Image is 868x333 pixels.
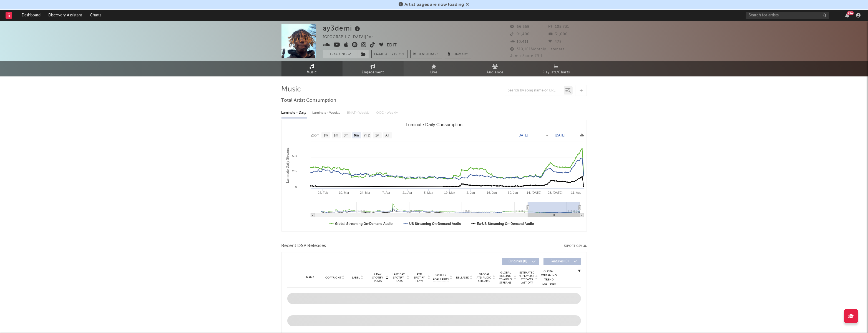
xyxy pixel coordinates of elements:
[385,134,389,138] text: All
[508,191,518,194] text: 30. Jun
[343,61,404,76] a: Engagement
[281,61,343,76] a: Music
[445,50,471,58] button: Summary
[510,54,543,58] span: Jump Score: 79.1
[409,222,461,226] text: US Streaming On-Demand Audio
[510,25,530,29] span: 66,558
[549,33,568,36] span: 31,600
[466,191,475,194] text: 2. Jun
[527,191,541,194] text: 14. [DATE]
[311,134,319,138] text: Zoom
[418,51,439,58] span: Benchmark
[371,50,407,58] button: Email AlertsOn
[292,170,297,173] text: 25k
[354,134,359,138] text: 6m
[424,191,433,194] text: 5. May
[510,48,565,51] span: 310,161 Monthly Listeners
[382,191,390,194] text: 7. Apr
[360,191,370,194] text: 24. Mar
[456,276,469,279] span: Released
[505,260,531,263] span: Originals ( 0 )
[282,120,587,231] svg: Luminate Daily Consumption
[86,10,105,21] a: Charts
[335,222,393,226] text: Global Streaming On-Demand Audio
[526,61,587,76] a: Playlists/Charts
[375,134,379,138] text: 1y
[344,134,348,138] text: 3m
[307,69,317,76] span: Music
[549,40,562,44] span: 478
[487,69,504,76] span: Audience
[412,273,427,283] span: ATD Spotify Plays
[281,243,326,249] span: Recent DSP Releases
[333,134,338,138] text: 1m
[281,97,336,104] span: Total Artist Consumption
[465,61,526,76] a: Audience
[564,244,587,248] button: Export CSV
[404,61,465,76] a: Live
[502,258,539,265] button: Originals(0)
[298,275,322,280] div: Name
[363,134,370,138] text: YTD
[547,260,573,263] span: Features ( 0 )
[323,134,328,138] text: 1w
[571,191,581,194] text: 11. Aug
[339,191,349,194] text: 10. Mar
[746,12,829,19] input: Search for artists
[487,191,497,194] text: 16. Jun
[323,34,381,41] div: [GEOGRAPHIC_DATA] | Pop
[406,122,462,127] text: Luminate Daily Consumption
[362,69,384,76] span: Engagement
[545,133,549,137] text: →
[323,24,362,33] div: ay3demi
[410,50,442,58] a: Benchmark
[510,40,529,44] span: 10,411
[548,191,562,194] text: 28. [DATE]
[295,185,297,188] text: 0
[405,3,464,7] span: Artist pages are now loading
[323,50,358,58] button: Tracking
[505,88,564,93] input: Search by song name or URL
[518,133,528,137] text: [DATE]
[433,273,449,282] span: Spotify Popularity
[845,13,849,18] button: 99+
[544,258,581,265] button: Features(0)
[285,148,289,183] text: Luminate Daily Streams
[371,273,385,283] span: 7 Day Spotify Plays
[391,273,406,283] span: Last Day Spotify Plays
[444,191,455,194] text: 19. May
[477,273,492,283] span: Global ATD Audio Streams
[44,10,86,21] a: Discovery Assistant
[292,154,297,158] text: 50k
[452,53,468,56] span: Summary
[402,191,412,194] text: 21. Apr
[542,69,570,76] span: Playlists/Charts
[318,191,328,194] text: 24. Feb
[281,108,307,118] div: Luminate - Daily
[555,133,565,137] text: [DATE]
[399,53,404,56] em: On
[541,269,557,286] div: Global Streaming Trend (Last 60D)
[510,33,530,36] span: 91,400
[549,25,569,29] span: 105,731
[313,108,342,118] div: Luminate - Weekly
[352,276,360,279] span: Label
[18,10,44,21] a: Dashboard
[325,276,341,279] span: Copyright
[519,271,535,284] span: Estimated % Playlist Streams Last Day
[431,69,438,76] span: Live
[477,222,534,226] text: Ex-US Streaming On-Demand Audio
[847,11,854,15] div: 99 +
[498,271,513,284] span: Global Rolling 7D Audio Streams
[466,3,469,7] span: Dismiss
[387,42,397,49] button: Edit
